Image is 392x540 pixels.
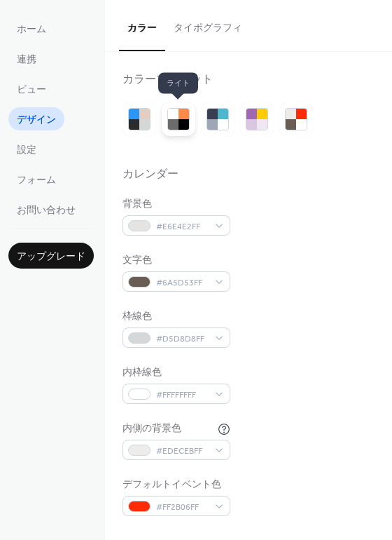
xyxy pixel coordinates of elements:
[8,198,84,221] a: お問い合わせ
[17,203,76,218] span: お問い合わせ
[8,137,45,161] a: 設定
[156,444,208,459] span: #EDECEBFF
[17,143,36,158] span: 設定
[122,421,215,436] div: 内側の背景色
[156,276,208,290] span: #6A5D53FF
[17,250,85,264] span: アップグレード
[122,309,227,324] div: 枠線色
[17,173,56,188] span: フォーム
[156,500,208,515] span: #FF2B06FF
[8,47,45,70] a: 連携
[122,478,227,492] div: デフォルトイベント色
[156,388,208,403] span: #FFFFFFFF
[8,243,94,269] button: アップグレード
[17,113,56,128] span: デザイン
[156,220,208,234] span: #E6E4E2FF
[17,53,36,67] span: 連携
[8,107,64,130] a: デザイン
[122,168,179,182] div: カレンダー
[8,17,55,40] a: ホーム
[122,365,227,380] div: 内枠線色
[156,332,208,346] span: #D5D8D8FF
[122,253,227,268] div: 文字色
[17,22,46,37] span: ホーム
[8,77,55,100] a: ビュー
[17,83,46,97] span: ビュー
[8,168,64,191] a: フォーム
[158,73,198,94] span: ライト
[122,73,213,88] div: カラープリセット
[122,197,227,212] div: 背景色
